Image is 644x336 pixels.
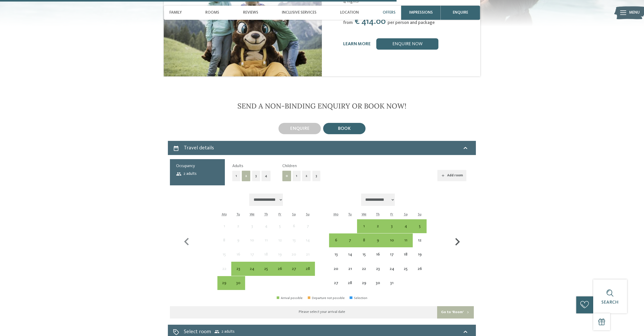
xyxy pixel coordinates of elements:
[232,171,240,181] button: 1
[371,224,384,237] div: 2
[301,224,314,237] div: 7
[385,281,398,294] div: 31
[287,224,300,237] div: 6
[385,248,399,261] div: Fri Oct 17 2025
[357,233,371,247] div: Arrival possible
[287,238,300,251] div: 13
[330,252,342,265] div: 13
[259,219,273,233] div: Arrival not possible
[242,171,251,181] button: 2
[231,276,245,290] div: Tue Sep 30 2025
[218,252,231,265] div: 15
[343,42,371,46] a: learn more
[214,329,235,334] span: 2 adults
[371,262,385,276] div: Arrival not possible
[357,262,371,276] div: Arrival not possible
[237,213,240,216] abbr: Tuesday
[358,238,370,251] div: 8
[357,276,371,290] div: Arrival not possible
[301,219,315,233] div: Sun Sep 07 2025
[376,38,438,50] a: enquire now
[371,219,385,233] div: Thu Oct 02 2025
[282,10,316,15] span: Inclusive services
[385,238,398,251] div: 10
[362,213,367,216] abbr: Wednesday
[333,213,339,216] abbr: Monday
[264,213,268,216] abbr: Thursday
[250,213,255,216] abbr: Wednesday
[344,252,357,265] div: 14
[217,233,231,247] div: Mon Sep 08 2025
[371,252,384,265] div: 16
[184,328,211,335] h2: Select room
[232,281,245,294] div: 30
[287,262,301,276] div: Sat Sep 27 2025
[245,248,259,261] div: Arrival not possible
[282,164,297,168] span: Children
[259,262,273,276] div: Arrival possible
[357,219,371,233] div: Arrival possible
[231,248,245,261] div: Tue Sep 16 2025
[329,233,343,247] div: Mon Oct 06 2025
[290,126,310,131] span: enquire
[232,252,245,265] div: 16
[399,224,412,237] div: 4
[399,233,413,247] div: Sat Oct 11 2025
[329,248,343,261] div: Mon Oct 13 2025
[453,10,468,15] span: enquire
[287,248,301,261] div: Sat Sep 20 2025
[343,276,357,290] div: Arrival not possible
[399,248,413,261] div: Sat Oct 18 2025
[329,248,343,261] div: Arrival not possible
[308,296,345,300] div: Departure not possible
[413,219,427,233] div: Sun Oct 05 2025
[274,252,286,265] div: 19
[399,262,413,276] div: Sat Oct 25 2025
[277,296,303,300] div: Arrival possible
[217,262,231,276] div: Arrival not possible
[385,219,399,233] div: Fri Oct 03 2025
[343,262,357,276] div: Arrival not possible
[385,224,398,237] div: 3
[371,238,384,251] div: 9
[245,233,259,247] div: Arrival not possible
[217,262,231,276] div: Mon Sep 22 2025
[388,21,435,25] span: per person and package
[413,248,427,261] div: Arrival not possible
[259,248,273,261] div: Arrival not possible
[231,248,245,261] div: Arrival not possible
[413,219,427,233] div: Arrival possible
[231,262,245,276] div: Tue Sep 23 2025
[301,219,315,233] div: Arrival not possible
[399,238,412,251] div: 11
[399,219,413,233] div: Arrival possible
[343,276,357,290] div: Tue Oct 28 2025
[246,252,258,265] div: 17
[287,252,300,265] div: 20
[413,262,427,276] div: Sun Oct 26 2025
[399,219,413,233] div: Sat Oct 04 2025
[262,171,271,181] button: 4
[259,233,273,247] div: Thu Sep 11 2025
[245,233,259,247] div: Wed Sep 10 2025
[418,213,421,216] abbr: Sunday
[413,262,427,276] div: Arrival not possible
[222,213,227,216] abbr: Monday
[302,171,311,181] button: 2
[273,219,287,233] div: Arrival not possible
[274,267,286,280] div: 26
[301,262,315,276] div: Arrival possible
[343,21,353,25] span: from
[385,233,399,247] div: Arrival possible
[218,238,231,251] div: 8
[301,252,314,265] div: 21
[274,238,286,251] div: 12
[217,276,231,290] div: Arrival possible
[413,224,426,237] div: 5
[260,252,273,265] div: 18
[278,213,281,216] abbr: Friday
[371,248,385,261] div: Arrival not possible
[358,267,370,280] div: 22
[409,10,433,15] span: Impressions
[287,248,301,261] div: Arrival not possible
